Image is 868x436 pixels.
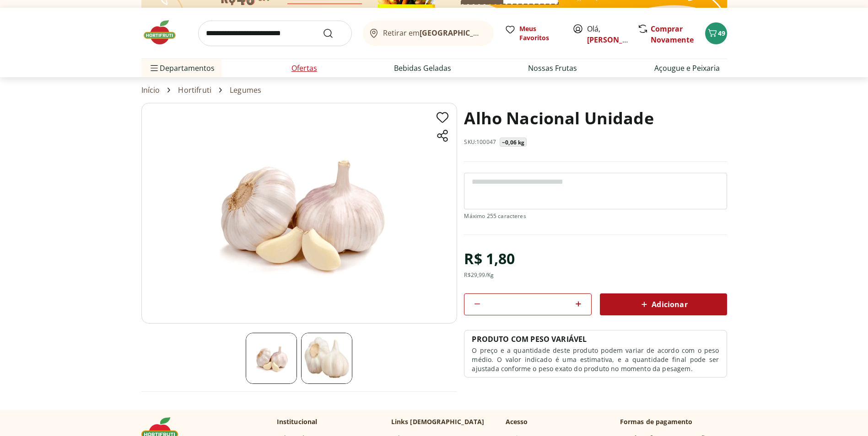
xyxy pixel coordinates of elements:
[472,334,587,344] p: PRODUTO COM PESO VARIÁVEL
[718,29,725,37] span: 49
[149,57,160,79] button: Menu
[464,138,496,146] p: SKU: 100047
[464,246,515,271] div: R$ 1,80
[528,63,577,74] a: Nossas Frutas
[519,24,561,43] span: Meus Favoritos
[420,28,574,38] b: [GEOGRAPHIC_DATA]/[GEOGRAPHIC_DATA]
[639,299,687,310] span: Adicionar
[472,346,719,373] p: O preço e a quantidade deste produto podem variar de acordo com o peso médio. O valor indicado é ...
[149,57,215,79] span: Departamentos
[394,63,451,74] a: Bebidas Geladas
[363,21,494,46] button: Retirar em[GEOGRAPHIC_DATA]/[GEOGRAPHIC_DATA]
[654,63,720,74] a: Açougue e Peixaria
[502,139,524,146] p: ~0,06 kg
[178,86,211,94] a: Hortifruti
[198,21,352,46] input: search
[291,63,317,74] a: Ofertas
[505,24,561,43] a: Meus Favoritos
[141,103,457,324] img: Principal
[141,86,160,94] a: Início
[587,23,628,45] span: Olá,
[230,86,261,94] a: Legumes
[464,103,653,134] h1: Alho Nacional Unidade
[705,22,727,44] button: Carrinho
[600,293,727,315] button: Adicionar
[391,417,485,426] p: Links [DEMOGRAPHIC_DATA]
[587,35,647,45] a: [PERSON_NAME]
[620,417,727,426] p: Formas de pagamento
[464,271,494,279] div: R$ 29,99 /Kg
[506,417,528,426] p: Acesso
[651,24,694,45] a: Comprar Novamente
[323,28,345,39] button: Submit Search
[383,29,484,37] span: Retirar em
[246,333,297,384] img: Principal
[277,417,318,426] p: Institucional
[141,19,187,46] img: Hortifruti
